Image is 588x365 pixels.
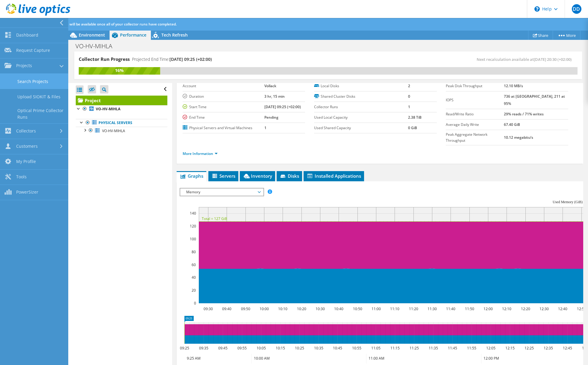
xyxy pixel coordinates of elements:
[190,224,196,229] text: 120
[534,6,540,12] svg: \n
[448,346,457,351] text: 11:45
[183,151,218,156] a: More Information
[73,43,122,49] h1: VO-HV-MIHLA
[504,111,544,117] b: 29% reads / 71% writes
[295,346,304,351] text: 10:25
[183,83,264,89] label: Account
[446,111,504,117] label: Read/Write Ratio
[563,346,572,351] text: 12:45
[502,306,511,311] text: 12:10
[504,122,520,127] b: 67.40 GiB
[409,306,418,311] text: 11:20
[314,93,408,99] label: Shared Cluster Disks
[428,306,437,311] text: 11:30
[180,346,189,351] text: 09:25
[276,346,285,351] text: 10:15
[390,306,399,311] text: 11:10
[314,346,323,351] text: 10:35
[505,346,515,351] text: 12:15
[199,346,208,351] text: 09:35
[264,104,301,109] b: [DATE] 09:25 (+02:00)
[553,200,583,204] text: Used Memory (GiB)
[544,346,553,351] text: 12:35
[183,93,264,99] label: Duration
[371,346,381,351] text: 11:05
[333,346,342,351] text: 10:45
[446,132,504,144] label: Peak Aggregate Network Throughput
[314,125,408,131] label: Used Shared Capacity
[446,97,504,103] label: IOPS
[314,104,408,110] label: Collector Runs
[183,188,260,196] span: Memory
[183,104,264,110] label: Start Time
[553,31,581,40] a: More
[446,122,504,128] label: Average Daily Write
[504,83,523,88] b: 12.10 MB/s
[202,216,227,221] text: Total = 127 GiB
[222,306,231,311] text: 09:40
[96,106,120,111] b: VO-HV-MIHLA
[316,306,325,311] text: 10:30
[429,346,438,351] text: 11:35
[504,94,565,106] b: 736 at [GEOGRAPHIC_DATA], 211 at 95%
[102,128,125,133] span: VO-HV-MIHLA
[477,57,575,62] span: Next recalculation available at
[180,173,203,179] span: Graphs
[534,57,572,62] span: [DATE] 20:30 (+02:00)
[577,306,586,311] text: 12:50
[539,306,549,311] text: 12:30
[484,306,493,311] text: 12:00
[211,173,235,179] span: Servers
[334,306,343,311] text: 10:40
[183,114,264,120] label: End Time
[446,83,504,89] label: Peak Disk Throughput
[76,119,167,127] a: Physical Servers
[297,306,306,311] text: 10:20
[79,32,105,38] span: Environment
[204,306,213,311] text: 09:30
[218,346,228,351] text: 09:45
[192,275,196,280] text: 40
[352,346,361,351] text: 10:55
[307,173,361,179] span: Installed Applications
[264,115,278,120] b: Pending
[408,125,417,130] b: 0 GiB
[280,173,299,179] span: Disks
[190,236,196,242] text: 100
[260,306,269,311] text: 10:00
[76,96,167,105] a: Project
[241,306,250,311] text: 09:50
[76,127,167,135] a: VO-HV-MIHLA
[353,306,362,311] text: 10:50
[194,301,196,306] text: 0
[446,306,455,311] text: 11:40
[120,32,146,38] span: Performance
[79,67,160,74] div: 16%
[408,94,410,99] b: 0
[467,346,476,351] text: 11:55
[190,211,196,216] text: 140
[243,173,272,179] span: Inventory
[525,346,534,351] text: 12:25
[264,83,276,88] b: Vollack
[504,135,533,140] b: 10.12 megabits/s
[314,114,408,120] label: Used Local Capacity
[76,105,167,113] a: VO-HV-MIHLA
[408,83,410,88] b: 2
[183,125,264,131] label: Physical Servers and Virtual Machines
[237,346,247,351] text: 09:55
[314,83,408,89] label: Local Disks
[521,306,530,311] text: 12:20
[132,56,212,63] h4: Projected End Time:
[161,32,188,38] span: Tech Refresh
[572,4,581,14] span: DD
[278,306,287,311] text: 10:10
[408,104,410,109] b: 1
[169,56,212,62] span: [DATE] 09:25 (+02:00)
[264,94,285,99] b: 3 hr, 15 min
[372,306,381,311] text: 11:00
[192,249,196,254] text: 80
[257,346,266,351] text: 10:05
[528,31,553,40] a: Share
[37,22,177,27] span: Additional analysis will be available once all of your collector runs have completed.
